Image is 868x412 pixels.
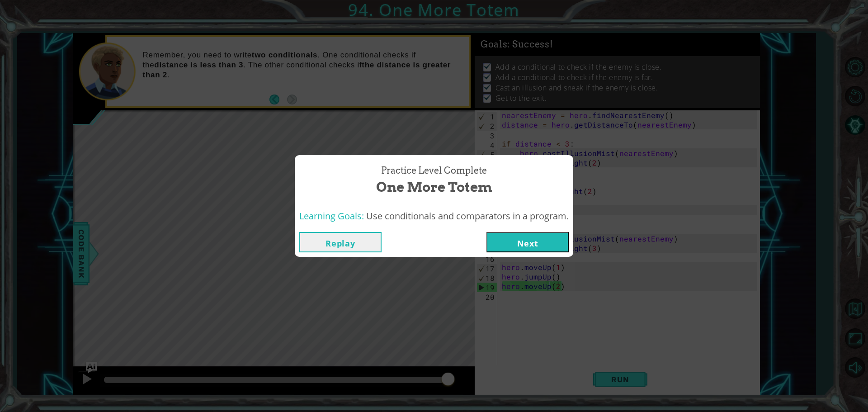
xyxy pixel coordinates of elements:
[299,232,382,252] button: Replay
[376,177,492,197] span: One More Totem
[381,164,487,177] span: Practice Level Complete
[366,210,569,222] span: Use conditionals and comparators in a program.
[299,210,364,222] span: Learning Goals:
[486,232,569,252] button: Next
